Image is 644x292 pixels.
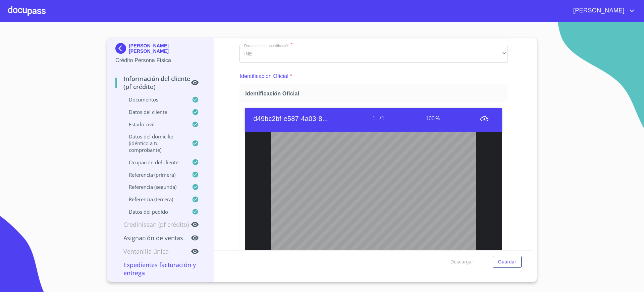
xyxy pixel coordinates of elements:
button: Descargar [448,256,476,268]
span: / 1 [379,115,384,122]
p: Asignación de Ventas [115,234,191,242]
h6: d49bc2bf-e587-4a03-8... [253,113,368,124]
div: [PERSON_NAME] [PERSON_NAME] [115,43,206,56]
span: % [435,115,440,122]
p: Datos del domicilio (idéntico a tu comprobante) [115,133,192,153]
p: Referencia (segunda) [115,183,192,190]
span: Identificación Oficial [245,90,504,97]
p: [PERSON_NAME] [PERSON_NAME] [129,43,206,54]
p: Datos del cliente [115,109,192,115]
p: Ocupación del Cliente [115,159,192,166]
p: Datos del pedido [115,208,192,215]
p: Estado Civil [115,121,192,128]
button: menu [480,115,488,123]
span: [PERSON_NAME] [568,5,628,16]
img: Docupass spot blue [115,43,129,54]
p: Referencia (tercera) [115,196,192,203]
span: Guardar [498,258,516,266]
p: Información del cliente (PF crédito) [115,75,191,91]
span: Descargar [450,258,473,266]
button: Guardar [493,256,522,268]
p: Credinissan (PF crédito) [115,220,191,228]
p: Ventanilla única [115,247,191,255]
p: Crédito Persona Física [115,56,206,65]
p: Referencia (primera) [115,171,192,178]
p: Identificación Oficial [239,72,288,80]
p: Expedientes Facturación y Entrega [115,261,206,277]
p: Documentos [115,96,192,103]
button: account of current user [568,5,636,16]
div: INE [239,45,507,63]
